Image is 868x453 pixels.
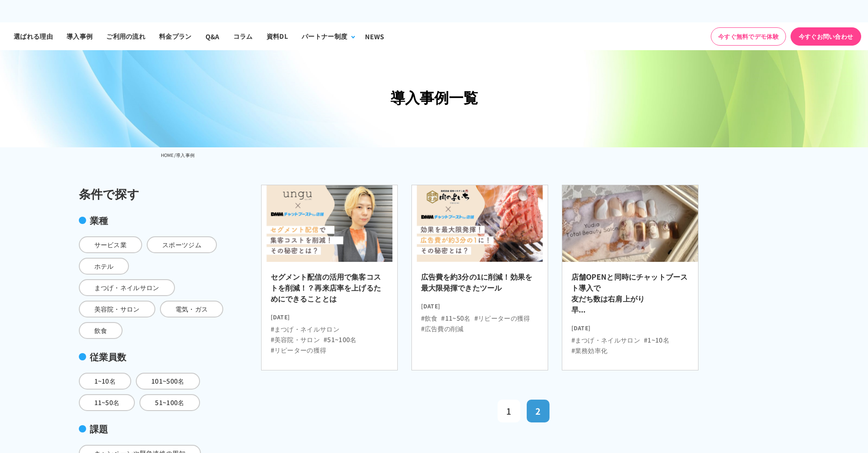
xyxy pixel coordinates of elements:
[711,27,786,46] a: 今すぐ無料でデモ体験
[358,22,391,50] a: NEWS
[562,185,699,370] a: 店舗OPENと同時にチャットブースト導入で友だち数は右肩上がり早... [DATE] #まつげ・ネイルサロン#1~10名#業務効率化
[160,301,224,318] span: 電気・ガス
[79,422,225,436] div: 課題
[571,271,689,320] h2: 店舗OPENと同時にチャットブースト導入で 友だち数は右肩上がり 早...
[161,151,174,158] a: HOME
[176,150,195,161] li: 導入事例
[791,27,861,46] a: 今すぐお問い合わせ
[79,213,225,227] div: 業種
[79,350,225,364] div: 従業員数
[411,185,548,370] a: 広告費を約3分の1に削減！効果を最大限発揮できたツール [DATE] #飲食#11~50名#リピーターの獲得#広告費の削減
[571,335,641,345] li: #まつげ・ネイルサロン
[474,313,530,323] li: #リピーターの獲得
[161,86,708,109] h1: 導入事例一覧
[260,22,295,50] a: 資料DL
[271,335,320,344] li: #美容院・サロン
[571,346,608,355] li: #業務効率化
[421,271,539,298] h2: 広告費を約3分の1に削減！効果を最大限発揮できたツール
[226,22,260,50] a: コラム
[441,313,470,323] li: #11~50名
[139,394,200,411] span: 51~100名
[324,335,357,344] li: #51~100名
[147,236,217,253] span: スポーツジム
[79,279,175,296] span: まつげ・ネイルサロン
[79,322,123,339] span: 飲食
[421,313,438,323] li: #飲食
[7,22,60,50] a: 選ばれる理由
[271,271,388,309] h2: セグメント配信の活用で集客コストを削減！？再来店率を上げるためにできることとは
[271,324,340,334] li: #まつげ・ネイルサロン
[174,150,176,161] li: /
[136,373,200,390] span: 101~500名
[271,309,388,321] time: [DATE]
[498,400,520,422] a: 1
[60,22,99,50] a: 導入事例
[199,22,226,50] a: Q&A
[79,373,132,390] span: 1~10名
[535,405,540,417] span: 2
[79,185,225,203] div: 条件で探す
[79,394,135,411] span: 11~50名
[302,31,347,41] div: パートナー制度
[421,298,539,310] time: [DATE]
[79,236,143,253] span: サービス業
[644,335,669,345] li: #1~10名
[506,405,511,417] span: 1
[99,22,152,50] a: ご利用の流れ
[261,185,398,370] a: セグメント配信の活用で集客コストを削減！？再来店率を上げるためにできることとは [DATE] #まつげ・ネイルサロン#美容院・サロン#51~100名#リピーターの獲得
[79,301,155,318] span: 美容院・サロン
[271,345,327,355] li: #リピーターの獲得
[571,320,689,332] time: [DATE]
[79,258,129,275] span: ホテル
[152,22,199,50] a: 料金プラン
[421,324,464,333] li: #広告費の削減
